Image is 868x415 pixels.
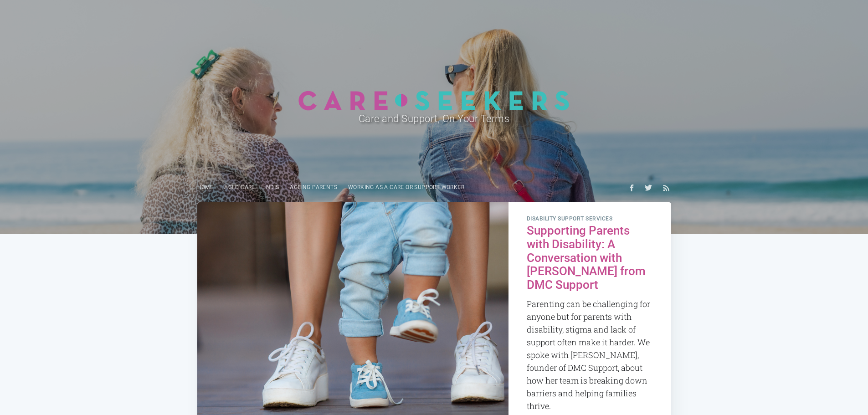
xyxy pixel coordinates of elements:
p: Parenting can be challenging for anyone but for parents with disability, stigma and lack of suppo... [527,298,653,412]
h2: Care and Support, On Your Terms [232,111,637,127]
a: Home [192,179,219,196]
a: NDIS [261,179,285,196]
img: Careseekers [298,90,570,111]
a: Working as a care or support worker [343,179,470,196]
a: Aged Care [219,179,261,196]
a: Ageing parents [284,179,343,196]
h2: Supporting Parents with Disability: A Conversation with [PERSON_NAME] from DMC Support [527,224,653,292]
span: disability support services [527,216,653,222]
